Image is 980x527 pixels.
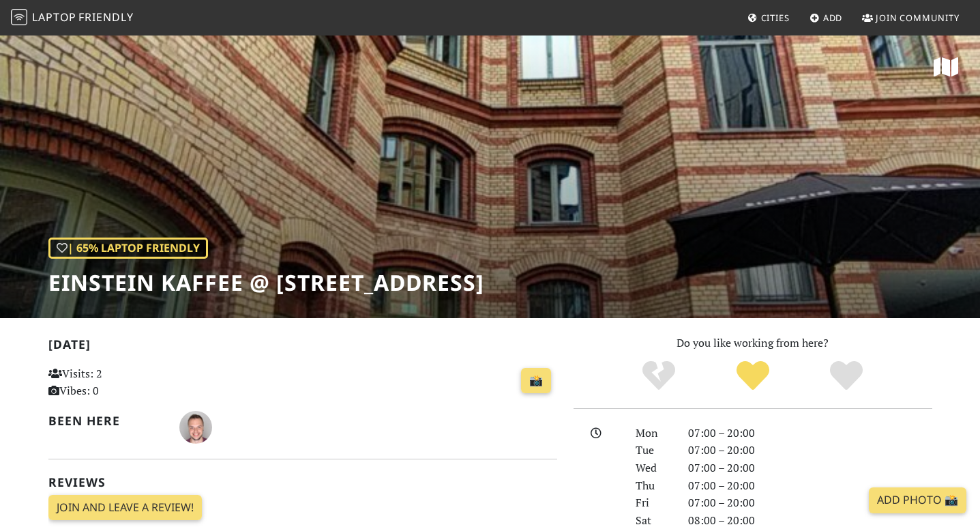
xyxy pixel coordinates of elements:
[48,270,484,296] h1: Einstein Kaffee @ [STREET_ADDRESS]
[680,442,940,459] div: 07:00 – 20:00
[612,359,706,393] div: No
[680,425,940,442] div: 07:00 – 20:00
[761,12,790,24] span: Cities
[32,10,76,25] span: Laptop
[857,5,965,30] a: Join Community
[876,12,960,24] span: Join Community
[48,365,207,400] p: Visits: 2 Vibes: 0
[627,494,679,512] div: Fri
[869,487,966,513] a: Add Photo 📸
[823,12,843,24] span: Add
[680,494,940,512] div: 07:00 – 20:00
[627,442,679,459] div: Tue
[48,495,202,521] a: Join and leave a review!
[179,418,212,433] span: Danilo Aleixo
[78,10,133,25] span: Friendly
[680,477,940,495] div: 07:00 – 20:00
[799,359,893,393] div: Definitely!
[11,9,27,25] img: LaptopFriendly
[742,5,795,30] a: Cities
[706,359,800,393] div: Yes
[627,425,679,442] div: Mon
[48,337,557,357] h2: [DATE]
[627,477,679,495] div: Thu
[574,334,932,352] p: Do you like working from here?
[521,368,551,394] a: 📸
[627,459,679,477] div: Wed
[48,238,208,259] div: | 65% Laptop Friendly
[48,475,557,489] h2: Reviews
[11,6,134,30] a: LaptopFriendly LaptopFriendly
[48,414,164,428] h2: Been here
[680,459,940,477] div: 07:00 – 20:00
[179,411,212,444] img: 5096-danilo.jpg
[804,5,848,30] a: Add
